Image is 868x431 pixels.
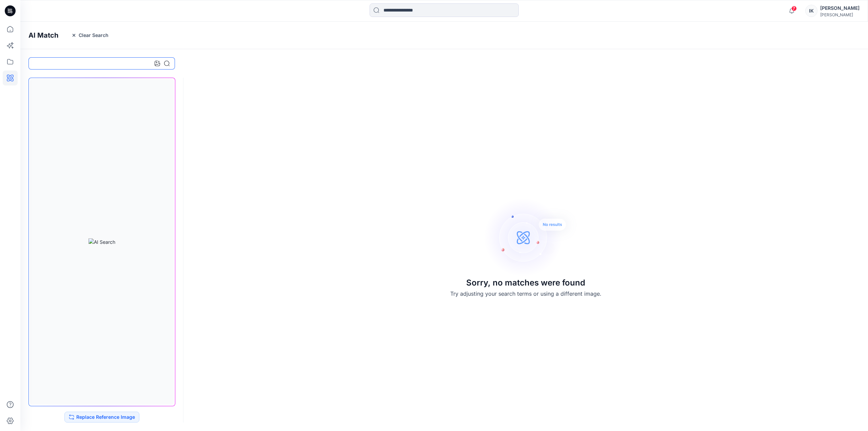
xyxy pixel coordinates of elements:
[484,197,579,278] img: Sorry, no matches were found
[88,238,115,246] img: AI Search
[64,412,139,423] button: Replace Reference Image
[67,30,113,41] button: Clear Search
[820,4,860,12] div: [PERSON_NAME]
[466,278,585,288] h3: Sorry, no matches were found
[28,31,58,39] h4: AI Match
[450,290,601,298] p: Try adjusting your search terms or using a different image.
[805,5,817,17] div: IK
[820,12,860,17] div: [PERSON_NAME]
[791,6,797,11] span: 7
